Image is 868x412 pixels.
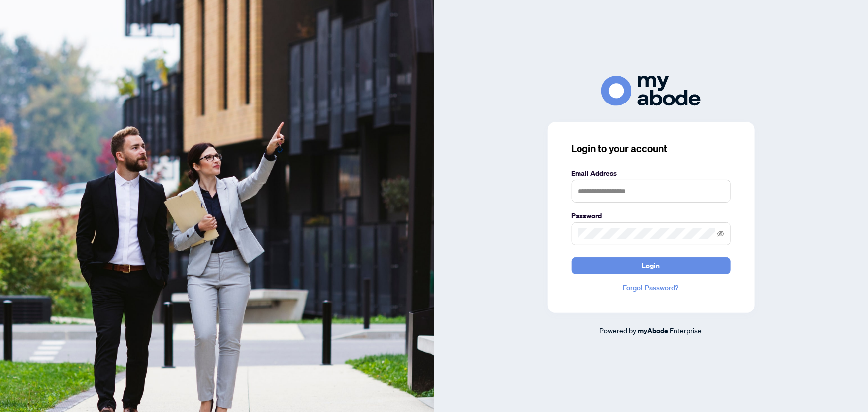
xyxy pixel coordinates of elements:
label: Email Address [572,168,731,179]
span: Powered by [600,326,637,335]
a: Forgot Password? [572,282,731,293]
label: Password [572,210,731,221]
span: Login [642,258,660,274]
span: eye-invisible [717,230,724,237]
img: ma-logo [601,76,701,106]
span: Enterprise [670,326,702,335]
a: myAbode [638,325,669,336]
button: Login [572,257,731,274]
h3: Login to your account [572,142,731,156]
